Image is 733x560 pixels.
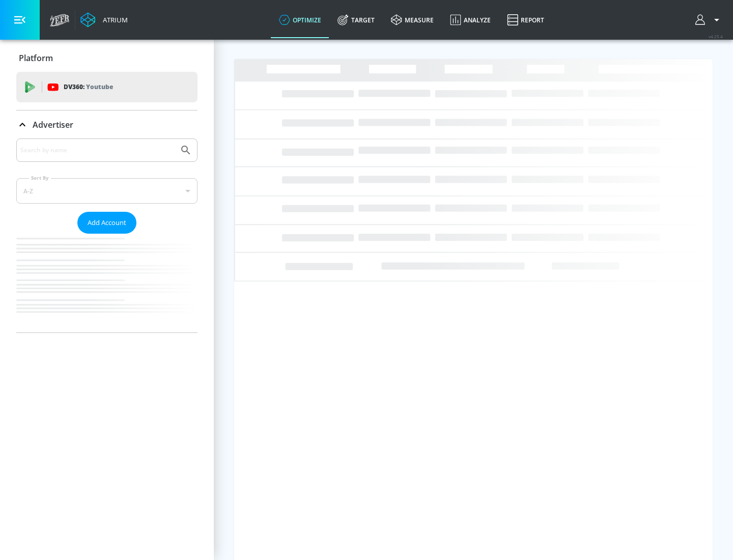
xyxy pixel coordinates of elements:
[16,138,198,332] div: Advertiser
[709,34,723,39] span: v 4.25.4
[16,178,198,204] div: A-Z
[442,2,499,38] a: Analyze
[88,217,126,229] span: Add Account
[19,52,53,64] p: Platform
[20,144,175,157] input: Search by name
[16,44,198,72] div: Platform
[29,175,51,181] label: Sort By
[16,72,198,102] div: DV360: Youtube
[33,119,73,130] p: Advertiser
[64,81,113,93] p: DV360:
[86,81,113,92] p: Youtube
[16,110,198,139] div: Advertiser
[271,2,329,38] a: optimize
[80,12,128,27] a: Atrium
[499,2,552,38] a: Report
[16,234,198,332] nav: list of Advertiser
[329,2,383,38] a: Target
[77,212,136,234] button: Add Account
[99,15,128,24] div: Atrium
[383,2,442,38] a: measure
